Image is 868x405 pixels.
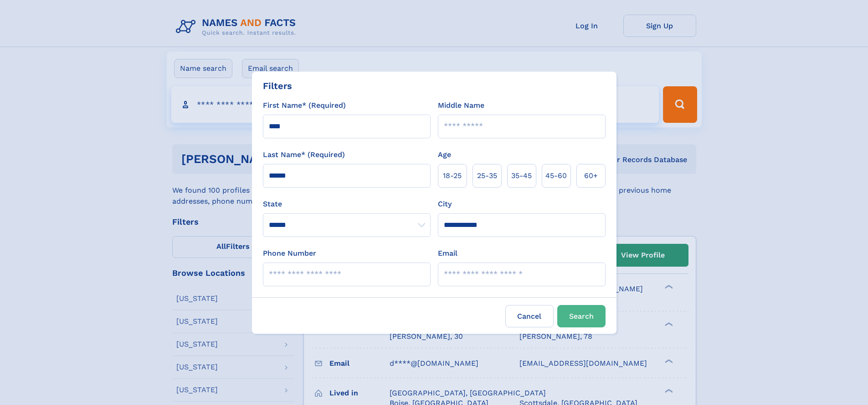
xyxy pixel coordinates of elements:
[438,199,452,210] label: City
[545,170,567,181] span: 45‑60
[477,170,497,181] span: 25‑35
[584,170,598,181] span: 60+
[263,248,316,259] label: Phone Number
[511,170,532,181] span: 35‑45
[263,199,431,210] label: State
[263,149,345,160] label: Last Name* (Required)
[557,305,606,327] button: Search
[438,248,457,259] label: Email
[443,170,462,181] span: 18‑25
[263,100,346,111] label: First Name* (Required)
[505,305,554,327] label: Cancel
[263,79,292,93] div: Filters
[438,149,451,160] label: Age
[438,100,484,111] label: Middle Name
